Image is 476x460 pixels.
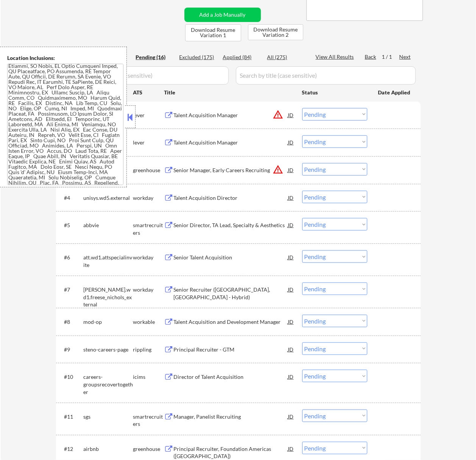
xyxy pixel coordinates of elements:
[133,373,164,381] div: icims
[184,8,261,22] button: Add a Job Manually
[84,318,133,326] div: mod-op
[287,108,295,122] div: JD
[174,166,288,174] div: Senior Manager, Early Careers Recruiting
[133,346,164,353] div: rippling
[174,413,288,421] div: Manager, Panelist Recruiting
[136,53,174,61] div: Pending (16)
[133,413,164,428] div: smartrecruiters
[236,66,416,85] input: Search by title (case sensitive)
[133,254,164,261] div: workday
[64,346,78,353] div: #9
[84,221,133,229] div: abbvie
[133,445,164,453] div: greenhouse
[84,194,133,202] div: unisys.wd5.external
[133,194,164,202] div: workday
[287,283,295,296] div: JD
[287,342,295,356] div: JD
[7,54,124,62] div: Location Inclusions:
[64,254,78,261] div: #6
[174,373,288,381] div: Director of Talent Acquisition
[164,89,295,96] div: Title
[84,373,133,396] div: careers-groupsrecovertogether
[267,53,305,61] div: All (275)
[174,286,288,301] div: Senior Recruiter ([GEOGRAPHIC_DATA], [GEOGRAPHIC_DATA] - Hybrid)
[64,413,78,421] div: #11
[64,373,78,381] div: #10
[64,286,78,294] div: #7
[133,286,164,294] div: workday
[133,89,164,96] div: ATS
[223,53,261,61] div: Applied (84)
[287,370,295,383] div: JD
[287,163,295,177] div: JD
[174,194,288,202] div: Talent Acquisition Director
[287,442,295,455] div: JD
[174,111,288,119] div: Talent Acquisition Manager
[133,111,164,119] div: lever
[174,221,288,229] div: Senior Director, TA Lead, Specialty & Aesthetics
[64,221,78,229] div: #5
[64,445,78,453] div: #12
[84,445,133,453] div: airbnb
[287,410,295,423] div: JD
[84,254,133,268] div: att.wd1.attspecialinvite
[400,53,412,61] div: Next
[174,346,288,353] div: Principal Recruiter - GTM
[316,53,356,61] div: View All Results
[133,221,164,236] div: smartrecruiters
[365,53,377,61] div: Back
[133,318,164,326] div: workable
[58,66,229,85] input: Search by company (case sensitive)
[64,194,78,202] div: #4
[302,85,367,99] div: Status
[179,53,217,61] div: Excluded (175)
[64,318,78,326] div: #8
[84,286,133,308] div: [PERSON_NAME].wd1.freese_nichols_external
[382,53,400,61] div: 1 / 1
[174,445,288,460] div: Principal Recruiter, Foundation Americas ([GEOGRAPHIC_DATA])
[273,164,284,175] button: warning_amber
[133,139,164,146] div: lever
[174,254,288,261] div: Senior Talent Acquisition
[287,135,295,149] div: JD
[287,218,295,232] div: JD
[248,24,303,40] button: Download Resume Variation 2
[185,24,241,41] button: Download Resume Variation 1
[287,315,295,328] div: JD
[133,166,164,174] div: greenhouse
[378,89,412,96] div: Date Applied
[84,346,133,353] div: steno-careers-page
[287,191,295,204] div: JD
[174,139,288,146] div: Talent Acquisition Manager
[287,250,295,264] div: JD
[174,318,288,326] div: Talent Acquisition and Development Manager
[273,109,284,120] button: warning_amber
[84,413,133,421] div: sgs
